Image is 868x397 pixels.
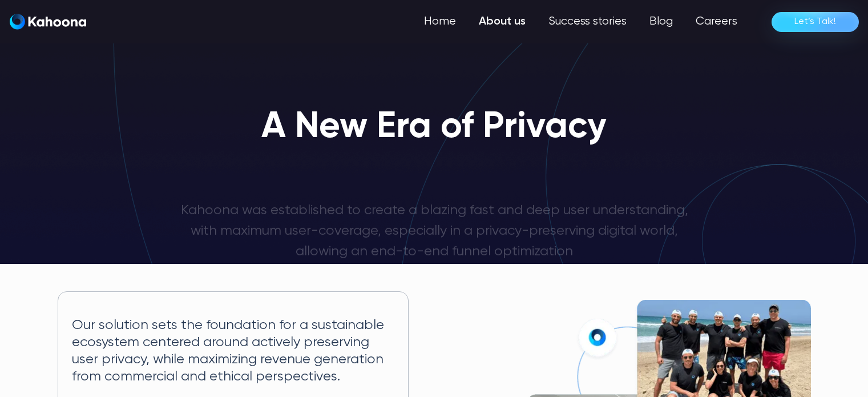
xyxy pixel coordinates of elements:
[684,10,749,33] a: Careers
[179,200,690,262] p: Kahoona was established to create a blazing fast and deep user understanding, with maximum user-c...
[72,317,394,385] p: Our solution sets the foundation for a sustainable ecosystem centered around actively preserving ...
[10,14,86,30] a: home
[772,12,859,32] a: Let’s Talk!
[794,13,836,31] div: Let’s Talk!
[413,10,467,33] a: Home
[10,14,86,30] img: Kahoona logo white
[261,107,607,147] h1: A New Era of Privacy
[537,10,638,33] a: Success stories
[467,10,537,33] a: About us
[638,10,684,33] a: Blog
